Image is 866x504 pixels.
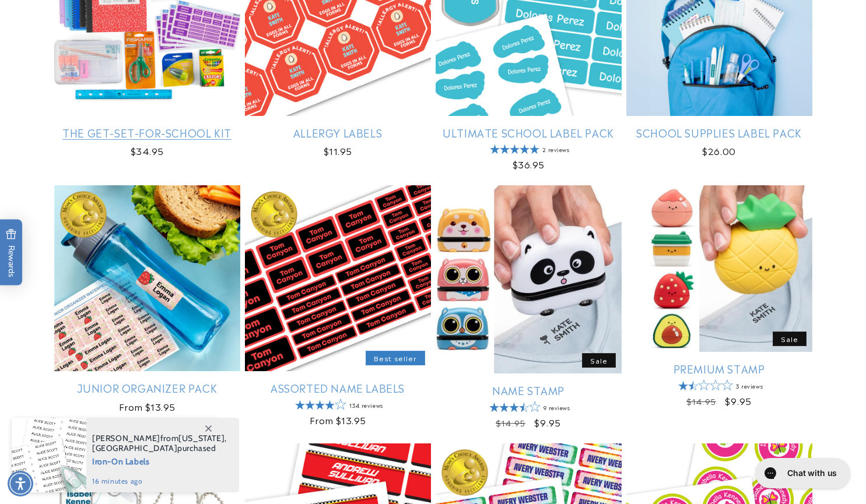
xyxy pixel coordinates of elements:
[245,381,431,394] a: Assorted Name Labels
[92,443,177,453] span: [GEOGRAPHIC_DATA]
[8,471,33,496] div: Accessibility Menu
[245,126,431,139] a: Allergy Labels
[54,126,240,139] a: The Get-Set-for-School Kit
[6,228,17,277] span: Rewards
[54,381,240,394] a: Junior Organizer Pack
[436,383,622,397] a: Name Stamp
[178,433,225,443] span: [US_STATE]
[92,433,227,453] span: from , purchased
[92,453,227,468] span: Iron-On Labels
[626,126,812,139] a: School Supplies Label Pack
[92,476,227,487] span: 16 minutes ago
[436,126,622,139] a: Ultimate School Label Pack
[626,362,812,375] a: Premium Stamp
[749,454,854,492] iframe: Gorgias live chat messenger
[9,411,148,446] iframe: Sign Up via Text for Offers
